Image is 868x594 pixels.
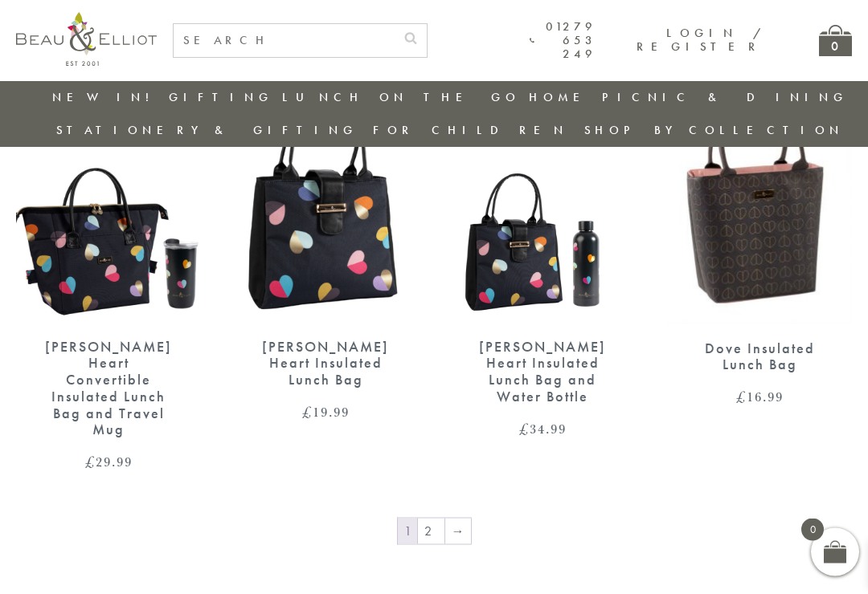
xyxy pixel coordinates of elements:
[450,84,635,323] img: Emily Heart Insulated Lunch Bag and Water Bottle
[85,452,96,471] span: £
[530,20,596,62] a: 01279 653 249
[174,24,395,57] input: SEARCH
[450,84,635,436] a: Emily Heart Insulated Lunch Bag and Water Bottle [PERSON_NAME] Heart Insulated Lunch Bag and Wate...
[302,402,350,421] bdi: 19.99
[418,519,444,544] a: Page 2
[667,84,852,404] a: Dove Insulated Lunch Bag Dove Insulated Lunch Bag £16.99
[373,122,568,138] a: For Children
[736,387,784,406] bdi: 16.99
[398,519,417,544] span: Page 1
[169,89,273,105] a: Gifting
[637,25,763,55] a: Login / Register
[519,419,567,438] bdi: 34.99
[52,89,160,105] a: New in!
[529,89,593,105] a: Home
[85,452,133,471] bdi: 29.99
[445,519,471,544] a: →
[584,122,844,138] a: Shop by collection
[233,84,418,323] img: Emily Heart Insulated Lunch Bag
[736,387,747,406] span: £
[667,84,852,324] img: Dove Insulated Lunch Bag
[16,12,157,66] img: logo
[44,339,173,438] div: [PERSON_NAME] Heart Convertible Insulated Lunch Bag and Travel Mug
[302,402,313,421] span: £
[695,340,824,373] div: Dove Insulated Lunch Bag
[801,519,824,541] span: 0
[282,89,520,105] a: Lunch On The Go
[602,89,848,105] a: Picnic & Dining
[56,122,358,138] a: Stationery & Gifting
[478,339,607,405] div: [PERSON_NAME] Heart Insulated Lunch Bag and Water Bottle
[519,419,530,438] span: £
[261,339,390,389] div: [PERSON_NAME] Heart Insulated Lunch Bag
[16,84,201,323] img: Emily Heart Convertible Lunch Bag and Travel Mug
[233,84,418,419] a: Emily Heart Insulated Lunch Bag [PERSON_NAME] Heart Insulated Lunch Bag £19.99
[819,25,852,56] a: 0
[16,517,852,549] nav: Product Pagination
[16,84,201,469] a: Emily Heart Convertible Lunch Bag and Travel Mug [PERSON_NAME] Heart Convertible Insulated Lunch ...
